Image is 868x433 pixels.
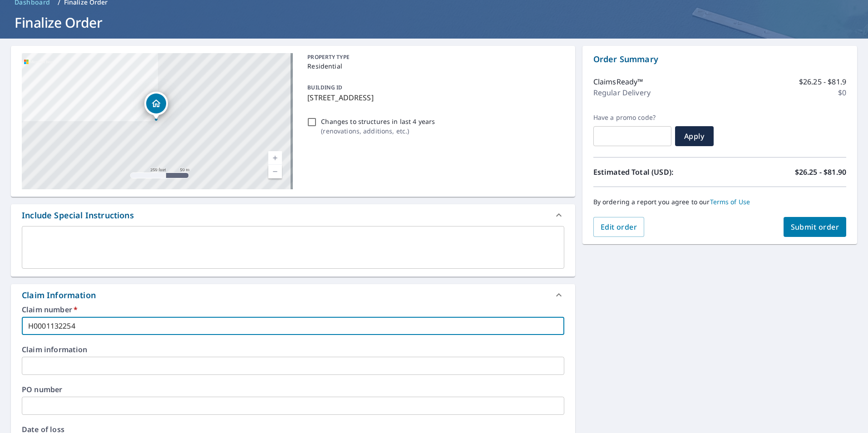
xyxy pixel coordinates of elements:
div: Dropped pin, building 1, Residential property, 29 Fairfax Ave Birmingham, AL 35214 [144,92,168,120]
a: Current Level 17, Zoom In [268,151,282,165]
p: $0 [838,87,846,98]
a: Current Level 17, Zoom Out [268,165,282,178]
p: $26.25 - $81.90 [795,167,846,177]
label: PO number [22,386,564,393]
span: Edit order [601,222,637,232]
p: By ordering a report you agree to our [593,198,846,206]
label: Date of loss [22,426,287,433]
button: Submit order [784,217,847,237]
div: Include Special Instructions [22,209,134,221]
p: Estimated Total (USD): [593,167,720,177]
h1: Finalize Order [11,13,857,32]
p: ( renovations, additions, etc. ) [321,126,435,136]
a: Terms of Use [710,197,750,206]
p: Regular Delivery [593,87,651,98]
p: [STREET_ADDRESS] [307,92,560,103]
p: Order Summary [593,53,846,65]
p: ClaimsReady™ [593,76,643,87]
span: Apply [682,131,706,141]
div: Include Special Instructions [11,204,575,226]
label: Have a promo code? [593,113,671,122]
label: Claim number [22,306,564,313]
p: Changes to structures in last 4 years [321,117,435,126]
p: BUILDING ID [307,84,342,91]
label: Claim information [22,346,564,353]
div: Claim Information [22,289,96,301]
p: Residential [307,61,560,71]
p: PROPERTY TYPE [307,53,560,61]
button: Edit order [593,217,645,237]
div: Claim Information [11,284,575,306]
button: Apply [675,126,714,146]
span: Submit order [791,222,839,232]
p: $26.25 - $81.9 [799,76,846,87]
